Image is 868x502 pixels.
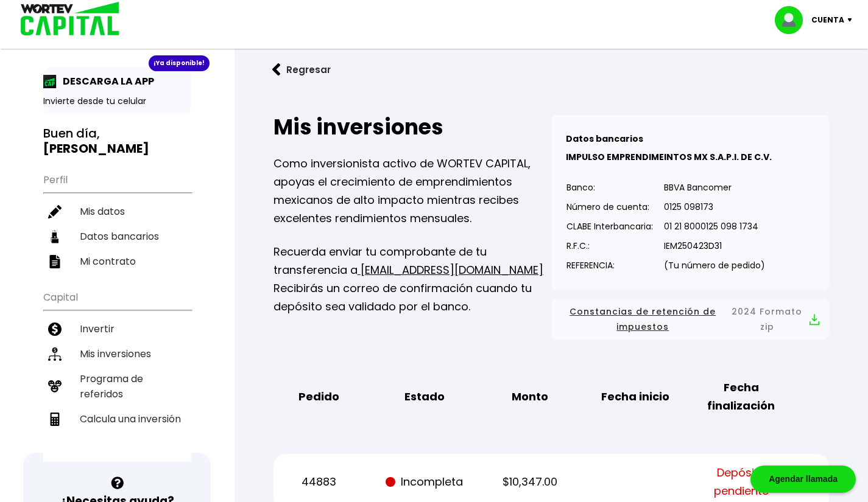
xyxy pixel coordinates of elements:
p: 01 21 8000125 098 1734 [664,217,765,235]
img: contrato-icon.f2db500c.svg [48,255,62,268]
b: Estado [404,388,445,406]
img: icon-down [844,18,861,22]
ul: Perfil [43,166,191,274]
img: invertir-icon.b3b967d7.svg [48,322,62,336]
b: Monto [512,388,548,406]
p: DESCARGA LA APP [57,74,154,89]
a: Mi contrato [43,249,191,274]
b: Datos bancarios [566,133,643,145]
span: Depósito pendiente [697,464,786,500]
p: Recuerda enviar tu comprobante de tu transferencia a Recibirás un correo de confirmación cuando t... [273,243,551,316]
p: IEM250423D31 [664,237,765,255]
p: 44883 [274,473,363,491]
b: Pedido [298,388,339,406]
img: inversiones-icon.6695dc30.svg [48,347,62,361]
img: flecha izquierda [272,63,281,76]
p: Invierte desde tu celular [43,95,191,108]
img: profile-image [775,6,811,34]
img: app-icon [43,75,57,88]
a: Invertir [43,316,191,341]
p: CLABE Interbancaria: [566,217,653,235]
p: Como inversionista activo de WORTEV CAPITAL, apoyas el crecimiento de emprendimientos mexicanos d... [273,155,551,228]
button: Regresar [254,54,349,86]
p: Banco: [566,178,653,197]
ul: Capital [43,284,191,462]
p: Cuenta [811,11,844,29]
b: IMPULSO EMPRENDIMEINTOS MX S.A.P.I. DE C.V. [566,151,772,163]
a: flecha izquierdaRegresar [254,54,849,86]
a: Mis inversiones [43,341,191,366]
img: recomiendanos-icon.9b8e9327.svg [48,380,62,393]
div: ¡Ya disponible! [149,55,210,71]
img: calculadora-icon.17d418c4.svg [48,413,62,426]
h3: Buen día, [43,126,191,156]
b: Fecha finalización [697,378,786,415]
img: datos-icon.10cf9172.svg [48,230,62,243]
p: R.F.C.: [566,237,653,255]
a: Programa de referidos [43,366,191,406]
p: BBVA Bancomer [664,178,765,197]
b: [PERSON_NAME] [43,140,149,157]
button: Constancias de retención de impuestos2024 Formato zip [561,304,819,335]
h2: Mis inversiones [273,115,551,139]
b: Fecha inicio [601,388,669,406]
p: $10,347.00 [485,473,574,491]
a: Calcula una inversión [43,406,191,431]
p: Incompleta [380,473,469,491]
p: REFERENCIA: [566,256,653,274]
a: Mis datos [43,199,191,224]
a: [EMAIL_ADDRESS][DOMAIN_NAME] [358,262,543,277]
img: editar-icon.952d3147.svg [48,205,62,218]
p: Número de cuenta: [566,198,653,216]
a: Datos bancarios [43,224,191,249]
span: Constancias de retención de impuestos [561,304,725,335]
div: Agendar llamada [750,465,856,493]
p: 0125 098173 [664,198,765,216]
p: (Tu número de pedido) [664,256,765,274]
